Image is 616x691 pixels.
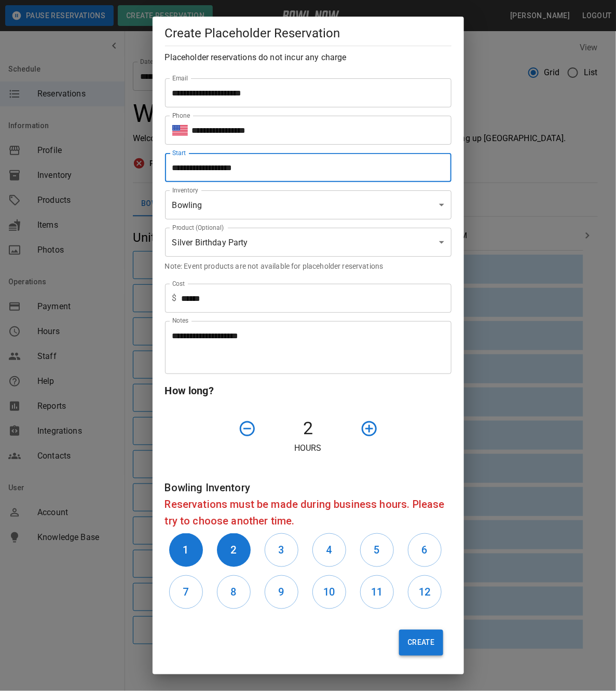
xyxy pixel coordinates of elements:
h6: 12 [419,584,430,600]
p: $ [172,292,177,305]
h6: Reservations must be made during business hours. Please try to choose another time. [165,496,451,529]
h6: 5 [374,542,379,558]
h6: 9 [278,584,284,600]
p: Hours [165,442,451,454]
button: Create [399,630,443,656]
p: Note: Event products are not available for placeholder reservations [165,261,451,271]
h6: 1 [183,542,188,558]
h6: 4 [326,542,332,558]
div: Silver Birthday Party [165,228,451,257]
button: 9 [265,575,298,609]
button: 1 [169,533,203,567]
h4: 2 [261,418,356,439]
button: 12 [408,575,442,609]
label: Phone [172,111,190,120]
button: 8 [217,575,251,609]
button: 3 [265,533,298,567]
h6: Placeholder reservations do not incur any charge [165,50,451,65]
div: Bowling [165,190,451,219]
h6: 11 [371,584,382,600]
h6: How long? [165,382,451,399]
button: 7 [169,575,203,609]
label: Start [172,148,186,157]
h6: 10 [323,584,335,600]
h5: Create Placeholder Reservation [165,25,451,42]
button: Select country [172,122,188,138]
h6: 3 [278,542,284,558]
button: 4 [312,533,346,567]
h6: 2 [230,542,236,558]
button: 11 [360,575,394,609]
h6: 8 [230,584,236,600]
button: 6 [408,533,442,567]
button: 5 [360,533,394,567]
h6: 6 [421,542,427,558]
h6: Bowling Inventory [165,479,451,496]
h6: 7 [183,584,188,600]
input: Choose date, selected date is Oct 25, 2025 [165,153,444,182]
button: 2 [217,533,251,567]
button: 10 [312,575,346,609]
